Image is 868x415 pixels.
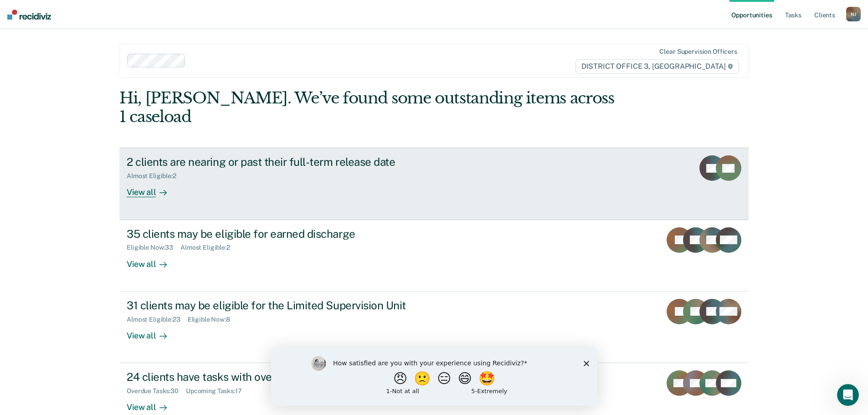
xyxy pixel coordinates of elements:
[127,180,178,198] div: View all
[846,7,861,21] button: NJ
[127,323,178,341] div: View all
[127,370,447,384] div: 24 clients have tasks with overdue or upcoming due dates
[127,251,178,269] div: View all
[188,316,237,323] div: Eligible Now : 8
[127,227,447,241] div: 35 clients may be eligible for earned discharge
[659,48,737,56] div: Clear supervision officers
[119,148,749,220] a: 2 clients are nearing or past their full-term release dateAlmost Eligible:2View all
[271,347,597,406] iframe: Survey by Kim from Recidiviz
[127,155,447,169] div: 2 clients are nearing or past their full-term release date
[127,244,180,251] div: Eligible Now : 33
[186,387,249,395] div: Upcoming Tasks : 17
[846,7,861,21] div: N J
[837,384,859,406] iframe: Intercom live chat
[127,316,188,323] div: Almost Eligible : 23
[127,299,447,312] div: 31 clients may be eligible for the Limited Supervision Unit
[119,89,623,126] div: Hi, [PERSON_NAME]. We’ve found some outstanding items across 1 caseload
[119,220,749,292] a: 35 clients may be eligible for earned dischargeEligible Now:33Almost Eligible:2View all
[575,59,739,74] span: DISTRICT OFFICE 3, [GEOGRAPHIC_DATA]
[180,244,237,251] div: Almost Eligible : 2
[127,172,184,180] div: Almost Eligible : 2
[7,10,51,20] img: Recidiviz
[119,292,749,363] a: 31 clients may be eligible for the Limited Supervision UnitAlmost Eligible:23Eligible Now:8View all
[127,387,186,395] div: Overdue Tasks : 30
[127,395,178,413] div: View all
